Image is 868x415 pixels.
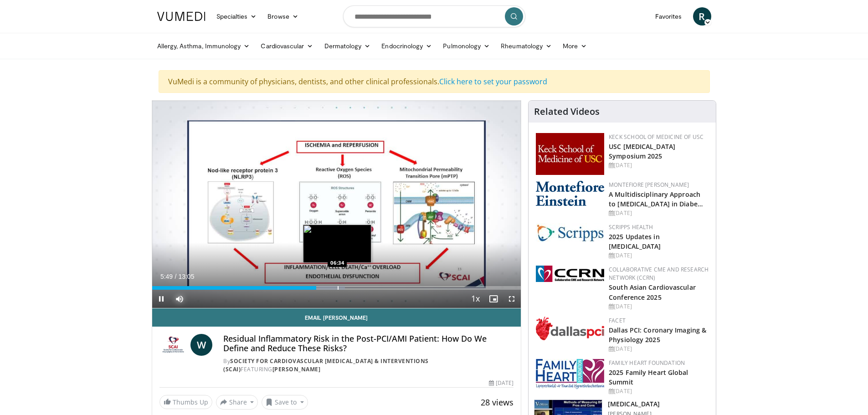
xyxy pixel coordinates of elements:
a: Montefiore [PERSON_NAME] [609,181,689,189]
a: Cardiovascular [255,37,318,55]
button: Mute [170,290,189,308]
div: [DATE] [609,387,709,395]
a: 2025 Updates in [MEDICAL_DATA] [609,232,661,251]
video-js: Video Player [152,101,521,308]
button: Playback Rate [466,290,484,308]
button: Save to [262,395,308,410]
a: Collaborative CME and Research Network (CCRN) [609,266,709,282]
div: [DATE] [609,251,709,260]
a: Family Heart Foundation [609,359,685,367]
img: c9f2b0b7-b02a-4276-a72a-b0cbb4230bc1.jpg.150x105_q85_autocrop_double_scale_upscale_version-0.2.jpg [536,223,604,242]
span: 28 views [481,397,514,408]
a: Dermatology [319,37,376,55]
a: Rheumatology [495,37,557,55]
h4: Related Videos [534,106,600,117]
a: Society for Cardiovascular [MEDICAL_DATA] & Interventions (SCAI) [223,357,429,373]
img: a04ee3ba-8487-4636-b0fb-5e8d268f3737.png.150x105_q85_autocrop_double_scale_upscale_version-0.2.png [536,266,604,282]
a: Click here to set your password [439,77,547,87]
input: Search topics, interventions [343,5,525,27]
div: VuMedi is a community of physicians, dentists, and other clinical professionals. [159,70,710,93]
img: image.jpeg [303,225,371,263]
h3: [MEDICAL_DATA] [608,400,660,409]
a: FACET [609,317,626,324]
span: 5:49 [160,273,173,280]
img: 939357b5-304e-4393-95de-08c51a3c5e2a.png.150x105_q85_autocrop_double_scale_upscale_version-0.2.png [536,317,604,340]
a: A Multidisciplinary Approach to [MEDICAL_DATA] in Diabe… [609,190,703,208]
div: [DATE] [609,161,709,169]
a: R [693,7,711,26]
a: Pulmonology [437,37,495,55]
img: 96363db5-6b1b-407f-974b-715268b29f70.jpeg.150x105_q85_autocrop_double_scale_upscale_version-0.2.jpg [536,359,604,389]
a: Specialties [211,7,262,26]
a: [PERSON_NAME] [272,365,321,373]
img: Society for Cardiovascular Angiography & Interventions (SCAI) [159,334,187,356]
button: Enable picture-in-picture mode [484,290,503,308]
span: 13:05 [178,273,194,280]
h4: Residual Inflammatory Risk in the Post-PCI/AMI Patient: How Do We Define and Reduce These Risks? [223,334,514,354]
a: More [557,37,592,55]
span: / [175,273,177,280]
a: Browse [262,7,304,26]
img: VuMedi Logo [157,12,205,21]
div: [DATE] [609,302,709,311]
a: Keck School of Medicine of USC [609,133,704,141]
img: 7b941f1f-d101-407a-8bfa-07bd47db01ba.png.150x105_q85_autocrop_double_scale_upscale_version-0.2.jpg [536,133,604,175]
button: Share [216,395,258,410]
button: Fullscreen [503,290,521,308]
a: Scripps Health [609,223,653,231]
a: Dallas PCI: Coronary Imaging & Physiology 2025 [609,326,706,344]
a: Favorites [650,7,688,26]
a: USC [MEDICAL_DATA] Symposium 2025 [609,142,675,160]
div: [DATE] [609,345,709,353]
img: b0142b4c-93a1-4b58-8f91-5265c282693c.png.150x105_q85_autocrop_double_scale_upscale_version-0.2.png [536,181,604,206]
button: Pause [152,290,170,308]
div: By FEATURING [223,357,514,374]
div: [DATE] [609,209,709,217]
a: 2025 Family Heart Global Summit [609,368,688,386]
a: Endocrinology [376,37,437,55]
a: Email [PERSON_NAME] [152,308,521,327]
div: Progress Bar [152,286,521,290]
div: [DATE] [489,379,514,387]
a: Allergy, Asthma, Immunology [152,37,256,55]
a: W [190,334,212,356]
a: South Asian Cardiovascular Conference 2025 [609,283,696,301]
a: Thumbs Up [159,395,212,409]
